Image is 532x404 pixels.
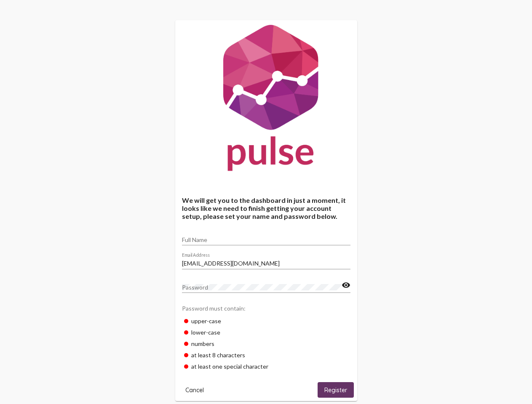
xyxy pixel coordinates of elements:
[182,361,350,372] div: at least one special character
[342,280,350,290] mat-icon: visibility
[182,338,350,349] div: numbers
[182,300,350,315] div: Password must contain:
[182,327,350,338] div: lower-case
[182,196,350,220] h4: We will get you to the dashboard in just a moment, it looks like we need to finish getting your a...
[179,382,211,398] button: Cancel
[182,349,350,361] div: at least 8 characters
[318,382,354,398] button: Register
[324,386,347,394] span: Register
[175,20,357,179] img: Pulse For Good Logo
[182,315,350,327] div: upper-case
[185,386,204,394] span: Cancel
